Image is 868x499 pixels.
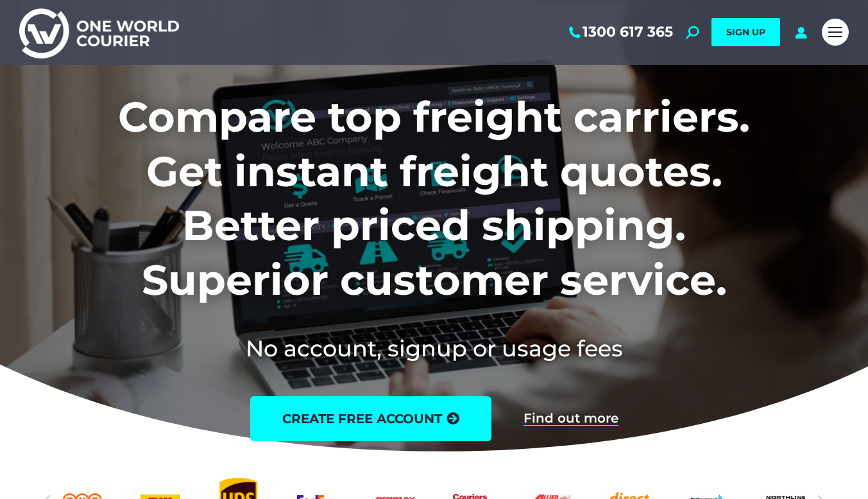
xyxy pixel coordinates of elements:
a: 1300 617 365 [566,24,673,40]
a: Mobile menu icon [822,19,849,46]
img: One World Courier [19,6,179,58]
a: SIGN UP [711,18,780,46]
h2: No account, signup or usage fees [33,333,835,364]
h1: Compare top freight carriers. Get instant freight quotes. Better priced shipping. Superior custom... [33,90,835,307]
a: create free account [250,396,491,441]
a: Find out more [523,412,618,426]
span: SIGN UP [726,26,765,38]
